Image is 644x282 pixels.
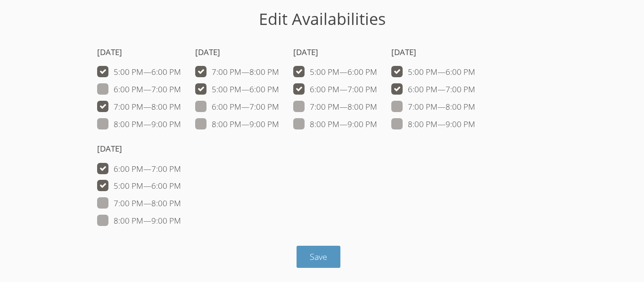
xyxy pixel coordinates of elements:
[195,66,279,78] label: 7:00 PM — 8:00 PM
[293,66,377,78] label: 5:00 PM — 6:00 PM
[97,143,181,155] h4: [DATE]
[195,83,279,96] label: 5:00 PM — 6:00 PM
[293,83,377,96] label: 6:00 PM — 7:00 PM
[97,101,181,113] label: 7:00 PM — 8:00 PM
[297,246,340,268] button: Save
[391,101,475,113] label: 7:00 PM — 8:00 PM
[391,66,475,78] label: 5:00 PM — 6:00 PM
[391,46,475,58] h4: [DATE]
[97,215,181,227] label: 8:00 PM — 9:00 PM
[97,197,181,209] label: 7:00 PM — 8:00 PM
[97,118,181,130] label: 8:00 PM — 9:00 PM
[97,83,181,96] label: 6:00 PM — 7:00 PM
[97,180,181,192] label: 5:00 PM — 6:00 PM
[293,101,377,113] label: 7:00 PM — 8:00 PM
[310,251,327,262] span: Save
[293,46,377,58] h4: [DATE]
[97,66,181,78] label: 5:00 PM — 6:00 PM
[293,118,377,130] label: 8:00 PM — 9:00 PM
[195,118,279,130] label: 8:00 PM — 9:00 PM
[97,163,181,175] label: 6:00 PM — 7:00 PM
[97,46,181,58] h4: [DATE]
[391,118,475,130] label: 8:00 PM — 9:00 PM
[90,7,554,31] h1: Edit Availabilities
[195,101,279,113] label: 6:00 PM — 7:00 PM
[391,83,475,96] label: 6:00 PM — 7:00 PM
[195,46,279,58] h4: [DATE]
